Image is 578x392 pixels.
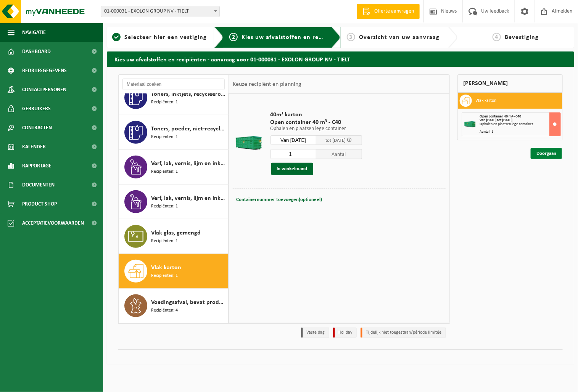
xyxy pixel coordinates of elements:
a: 1Selecteer hier een vestiging [111,33,208,42]
span: Open container 40 m³ - C40 [270,119,362,126]
strong: Van [DATE] tot [DATE] [480,118,513,122]
span: Documenten [22,175,55,194]
button: Containernummer toevoegen(optioneel) [235,194,323,205]
button: Vlak karton Recipiënten: 1 [119,254,229,289]
span: Recipiënten: 1 [151,272,178,280]
span: Recipiënten: 4 [151,307,178,314]
span: Open container 40 m³ - C40 [480,114,522,119]
h3: Vlak karton [476,95,497,107]
span: Recipiënten: 1 [151,99,178,106]
button: Toners, inktjets, recycleerbaar, gevaarlijk Recipiënten: 1 [119,80,229,115]
span: Bevestiging [505,34,539,40]
span: Recipiënten: 1 [151,238,178,245]
div: Ophalen en plaatsen lege container [480,122,560,126]
span: 2 [229,33,238,41]
span: Toners, inktjets, recycleerbaar, gevaarlijk [151,90,226,99]
span: Recipiënten: 1 [151,133,178,141]
span: Contracten [22,118,52,137]
span: Overzicht van uw aanvraag [359,34,440,40]
span: Aantal [316,149,362,159]
span: Vlak glas, gemengd [151,228,201,238]
span: Navigatie [22,23,46,42]
span: Voedingsafval, bevat producten van dierlijke oorsprong, onverpakt, categorie 3 [151,298,226,307]
span: 40m³ karton [270,111,362,119]
h2: Kies uw afvalstoffen en recipiënten - aanvraag voor 01-000031 - EXOLON GROUP NV - TIELT [107,51,574,66]
li: Vaste dag [301,328,329,338]
span: 3 [347,33,355,41]
span: Dashboard [22,42,51,61]
span: Bedrijfsgegevens [22,61,67,80]
div: Keuze recipiënt en planning [229,75,305,94]
span: Verf, lak, vernis, lijm en inkt, industrieel in IBC [151,159,226,168]
span: Toners, poeder, niet-recycleerbaar, niet gevaarlijk [151,124,226,133]
span: Product Shop [22,194,57,214]
span: tot [DATE] [326,138,346,143]
a: Offerte aanvragen [357,4,420,19]
span: Rapportage [22,156,52,175]
span: Verf, lak, vernis, lijm en inkt, industrieel in kleinverpakking [151,194,226,203]
a: Doorgaan [531,148,562,159]
span: 01-000031 - EXOLON GROUP NV - TIELT [101,6,219,17]
span: Selecteer hier een vestiging [124,34,207,40]
span: Gebruikers [22,99,51,118]
span: Kies uw afvalstoffen en recipiënten [242,34,346,40]
button: In winkelmand [271,163,313,175]
button: Verf, lak, vernis, lijm en inkt, industrieel in IBC Recipiënten: 1 [119,150,229,185]
div: [PERSON_NAME] [457,74,563,93]
button: Vlak glas, gemengd Recipiënten: 1 [119,219,229,254]
input: Materiaal zoeken [122,79,225,90]
li: Holiday [333,328,357,338]
input: Selecteer datum [270,135,316,145]
span: 01-000031 - EXOLON GROUP NV - TIELT [101,6,220,17]
span: Containernummer toevoegen(optioneel) [236,197,322,202]
span: Acceptatievoorwaarden [22,214,84,233]
span: Recipiënten: 1 [151,168,178,175]
span: Contactpersonen [22,80,66,99]
span: Kalender [22,137,46,156]
span: 1 [112,33,121,41]
span: 4 [493,33,501,41]
span: Vlak karton [151,263,181,272]
div: Aantal: 1 [480,130,560,134]
p: Ophalen en plaatsen lege container [270,126,362,132]
li: Tijdelijk niet toegestaan/période limitée [361,328,446,338]
button: Voedingsafval, bevat producten van dierlijke oorsprong, onverpakt, categorie 3 Recipiënten: 4 [119,289,229,323]
button: Verf, lak, vernis, lijm en inkt, industrieel in kleinverpakking Recipiënten: 1 [119,185,229,219]
span: Offerte aanvragen [372,8,416,15]
button: Toners, poeder, niet-recycleerbaar, niet gevaarlijk Recipiënten: 1 [119,115,229,150]
span: Recipiënten: 1 [151,203,178,210]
